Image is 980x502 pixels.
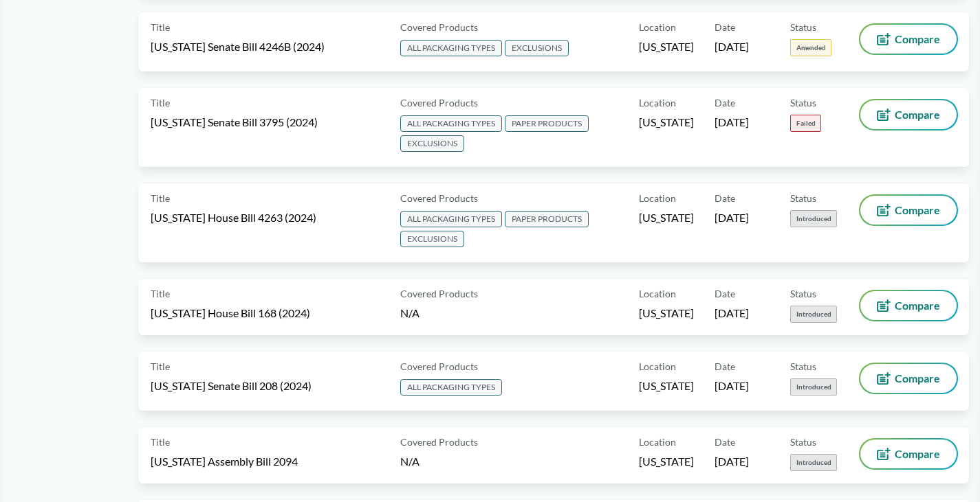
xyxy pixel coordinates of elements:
[715,95,735,110] span: Date
[639,95,676,110] span: Location
[400,135,464,152] span: EXCLUSIONS
[790,191,816,205] span: Status
[790,95,816,110] span: Status
[860,440,957,468] button: Compare
[790,435,816,449] span: Status
[715,39,749,54] span: [DATE]
[790,115,821,132] span: Failed
[715,286,735,301] span: Date
[151,20,170,34] span: Title
[400,115,502,132] span: ALL PACKAGING TYPES
[639,286,676,301] span: Location
[151,286,170,301] span: Title
[639,306,694,321] span: [US_STATE]
[790,306,837,323] span: Introduced
[790,454,837,471] span: Introduced
[400,435,478,449] span: Covered Products
[790,378,837,396] span: Introduced
[790,20,816,34] span: Status
[639,115,694,130] span: [US_STATE]
[860,196,957,225] button: Compare
[639,378,694,393] span: [US_STATE]
[151,191,170,205] span: Title
[151,210,316,225] span: [US_STATE] House Bill 4263 (2024)
[400,191,478,205] span: Covered Products
[151,359,170,374] span: Title
[505,115,589,132] span: PAPER PRODUCTS
[639,20,676,34] span: Location
[860,100,957,129] button: Compare
[895,34,940,45] span: Compare
[639,191,676,205] span: Location
[151,378,312,393] span: [US_STATE] Senate Bill 208 (2024)
[639,210,694,225] span: [US_STATE]
[715,306,749,321] span: [DATE]
[715,191,735,205] span: Date
[400,359,478,374] span: Covered Products
[895,373,940,384] span: Compare
[790,286,816,301] span: Status
[790,39,831,56] span: Amended
[151,95,170,110] span: Title
[400,40,502,56] span: ALL PACKAGING TYPES
[715,210,749,225] span: [DATE]
[505,40,569,56] span: EXCLUSIONS
[151,306,310,321] span: [US_STATE] House Bill 168 (2024)
[790,210,837,227] span: Introduced
[715,359,735,374] span: Date
[639,359,676,374] span: Location
[400,306,420,319] span: N/A
[151,454,298,469] span: [US_STATE] Assembly Bill 2094
[790,359,816,374] span: Status
[639,454,694,469] span: [US_STATE]
[400,455,420,468] span: N/A
[895,205,940,216] span: Compare
[715,454,749,469] span: [DATE]
[400,286,478,301] span: Covered Products
[860,25,957,54] button: Compare
[860,291,957,320] button: Compare
[400,95,478,110] span: Covered Products
[151,115,318,130] span: [US_STATE] Senate Bill 3795 (2024)
[639,435,676,449] span: Location
[715,20,735,34] span: Date
[505,211,589,227] span: PAPER PRODUCTS
[400,20,478,34] span: Covered Products
[860,364,957,393] button: Compare
[400,231,464,247] span: EXCLUSIONS
[715,115,749,130] span: [DATE]
[895,300,940,311] span: Compare
[400,211,502,227] span: ALL PACKAGING TYPES
[895,109,940,120] span: Compare
[151,39,325,54] span: [US_STATE] Senate Bill 4246B (2024)
[400,379,502,396] span: ALL PACKAGING TYPES
[715,378,749,393] span: [DATE]
[715,435,735,449] span: Date
[151,435,170,449] span: Title
[639,39,694,54] span: [US_STATE]
[895,448,940,459] span: Compare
